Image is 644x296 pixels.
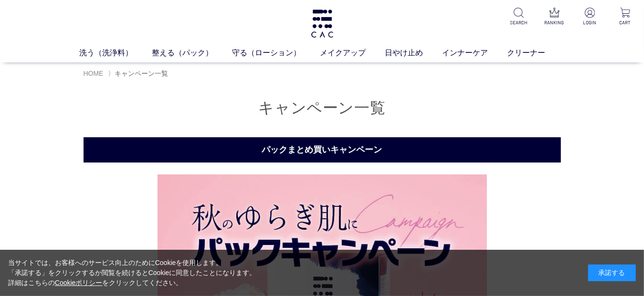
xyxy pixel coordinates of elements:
a: クリーナー [507,47,565,59]
h1: キャンペーン一覧 [84,98,561,118]
a: 整える（パック） [152,47,232,59]
img: logo [310,10,335,38]
a: HOME [84,70,104,77]
p: RANKING [543,19,565,26]
a: 洗う（洗浄料） [80,47,152,59]
p: LOGIN [578,19,601,26]
p: SEARCH [507,19,530,26]
li: 〉 [108,69,170,78]
div: 承諾する [588,265,636,281]
a: CART [614,8,636,26]
a: LOGIN [578,8,601,26]
a: インナーケア [443,47,507,59]
a: Cookieポリシー [55,279,103,286]
a: SEARCH [507,8,530,26]
a: 守る（ローション） [232,47,320,59]
a: RANKING [543,8,565,26]
div: 当サイトでは、お客様へのサービス向上のためにCookieを使用します。 「承諾する」をクリックするか閲覧を続けるとCookieに同意したことになります。 詳細はこちらの をクリックしてください。 [8,258,256,288]
span: キャンペーン一覧 [115,70,168,77]
a: メイクアップ [320,47,385,59]
p: CART [614,19,636,26]
h2: パックまとめ買いキャンペーン [84,137,561,163]
a: 日やけ止め [385,47,443,59]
